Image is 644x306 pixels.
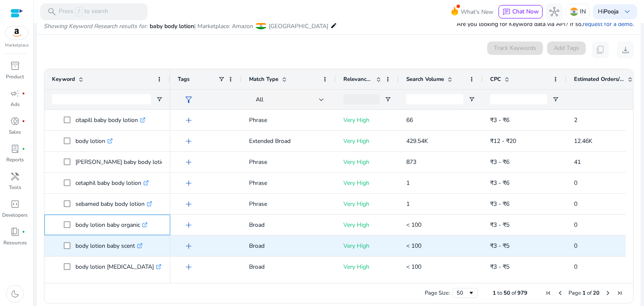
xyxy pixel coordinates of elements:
[343,174,391,192] p: Very High
[249,237,328,254] p: Broad
[621,45,631,55] span: download
[343,132,391,150] p: Very High
[490,158,509,166] span: ₹3 - ₹6
[5,26,28,39] img: amazon.svg
[9,128,21,136] p: Sales
[75,7,83,16] span: /
[587,289,592,297] span: of
[22,119,25,123] span: fiber_manual_record
[5,42,29,49] p: Marketplace
[249,195,328,213] p: Phrase
[574,179,577,187] span: 0
[605,290,611,296] div: Next Page
[44,22,148,30] i: Showing Keyword Research results for:
[178,75,190,83] span: Tags
[184,136,194,146] span: add
[582,289,586,297] span: 1
[452,288,478,298] div: Page Size
[184,262,194,272] span: add
[406,200,410,208] span: 1
[256,96,263,104] span: All
[75,174,149,192] p: cetaphil baby body lotion
[75,132,113,150] p: body lotion
[580,4,586,19] p: IN
[343,216,391,233] p: Very High
[249,112,328,129] p: Phrase
[557,290,563,296] div: Previous Page
[546,3,563,20] button: hub
[22,230,25,233] span: fiber_manual_record
[406,179,410,187] span: 1
[2,211,28,219] p: Developers
[10,227,20,237] span: book_4
[490,116,509,124] span: ₹3 - ₹6
[574,242,577,250] span: 0
[343,258,391,275] p: Very High
[249,153,328,171] p: Phrase
[593,289,600,297] span: 20
[490,221,509,229] span: ₹3 - ₹5
[549,7,559,17] span: hub
[604,8,619,16] b: Pooja
[517,289,527,297] span: 979
[10,171,20,182] span: handyman
[622,7,632,17] span: keyboard_arrow_down
[6,73,24,80] p: Product
[384,96,391,103] button: Open Filter Menu
[490,242,509,250] span: ₹3 - ₹5
[490,200,509,208] span: ₹3 - ₹6
[490,137,516,145] span: ₹12 - ₹20
[269,22,328,30] span: [GEOGRAPHIC_DATA]
[249,174,328,192] p: Phrase
[574,137,592,145] span: 12.46K
[504,289,510,297] span: 50
[468,96,475,103] button: Open Filter Menu
[617,41,634,58] button: download
[574,75,624,83] span: Estimated Orders/Month
[574,116,577,124] span: 2
[75,153,175,171] p: [PERSON_NAME] baby body lotion
[574,221,577,229] span: 0
[343,153,391,171] p: Very High
[184,115,194,125] span: add
[22,92,25,95] span: fiber_manual_record
[330,21,337,31] mat-icon: edit
[249,216,328,233] p: Broad
[406,137,428,145] span: 429.54K
[184,241,194,251] span: add
[10,61,20,71] span: inventory_2
[343,237,391,254] p: Very High
[150,22,194,30] span: baby body lotion
[497,289,502,297] span: to
[3,239,27,246] p: Resources
[493,289,496,297] span: 1
[406,94,463,104] input: Search Volume Filter Input
[406,158,416,166] span: 873
[52,94,151,104] input: Keyword Filter Input
[598,9,619,15] p: Hi
[406,263,421,271] span: < 100
[194,22,253,30] span: | Marketplace: Amazon
[10,101,20,108] p: Ads
[545,290,552,296] div: First Page
[249,258,328,275] p: Broad
[512,8,539,16] span: Chat Now
[59,7,108,16] p: Press to search
[457,289,468,297] div: 50
[502,8,511,16] span: chat
[9,184,21,191] p: Tools
[75,195,152,213] p: sebamed baby body lotion
[75,112,145,129] p: citapill baby body lotion
[75,216,148,233] p: body lotion baby organic
[574,263,577,271] span: 0
[75,237,143,254] p: body lotion baby scent
[10,289,20,299] span: dark_mode
[249,132,328,150] p: Extended Broad
[47,7,57,17] span: search
[406,221,421,229] span: < 100
[552,96,559,103] button: Open Filter Menu
[490,263,509,271] span: ₹3 - ₹5
[616,290,623,296] div: Last Page
[10,116,20,126] span: donut_small
[6,156,24,163] p: Reports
